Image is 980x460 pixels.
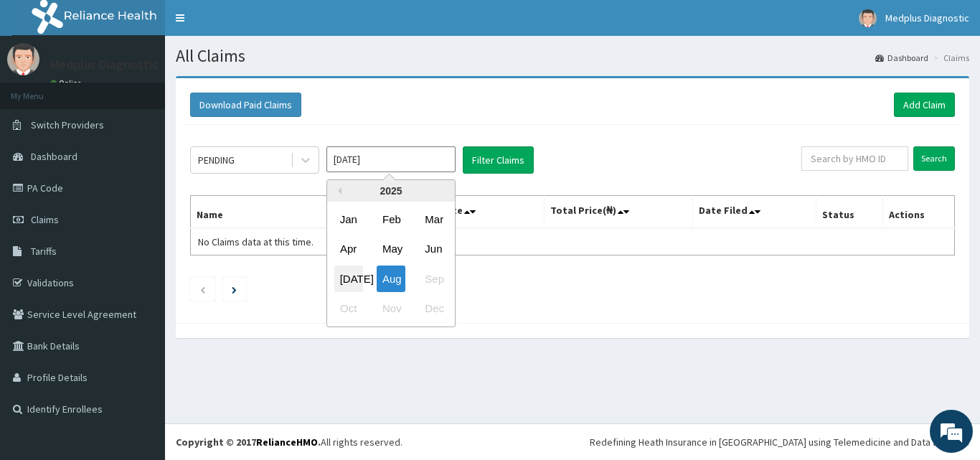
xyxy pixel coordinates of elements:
div: Redefining Heath Insurance in [GEOGRAPHIC_DATA] using Telemedicine and Data Science! [590,435,969,449]
div: Choose June 2025 [419,236,448,263]
span: No Claims data at this time. [198,235,314,248]
footer: All rights reserved. [165,423,980,460]
img: User Image [859,9,877,27]
p: Medplus Diagnostic [50,58,159,71]
div: Choose January 2025 [334,206,363,233]
a: Previous page [199,283,206,296]
div: Choose August 2025 [377,266,405,292]
div: 2025 [327,180,455,202]
strong: Copyright © 2017 . [176,436,321,449]
span: Tariffs [31,245,57,258]
th: Total Price(₦) [544,196,693,229]
span: Medplus Diagnostic [885,11,969,24]
h1: All Claims [176,47,969,65]
th: Actions [882,196,954,229]
a: Dashboard [875,52,928,64]
div: Choose April 2025 [334,236,363,263]
li: Claims [930,52,969,64]
div: Choose May 2025 [377,236,405,263]
input: Search by HMO ID [801,146,908,171]
span: Switch Providers [31,118,104,131]
div: Choose February 2025 [377,206,405,233]
div: Choose March 2025 [419,206,448,233]
a: RelianceHMO [256,436,318,449]
a: Next page [232,283,237,296]
img: User Image [7,43,39,75]
th: Date Filed [693,196,816,229]
input: Select Month and Year [326,146,456,172]
button: Previous Year [334,187,341,194]
th: Name [191,196,383,229]
input: Search [913,146,955,171]
th: Status [816,196,883,229]
div: Choose July 2025 [334,266,363,292]
span: Dashboard [31,150,77,163]
div: month 2025-08 [327,205,455,324]
button: Download Paid Claims [190,93,301,117]
a: Add Claim [894,93,955,117]
div: PENDING [198,153,235,167]
span: Claims [31,213,59,226]
button: Filter Claims [463,146,534,174]
a: Online [50,78,85,88]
